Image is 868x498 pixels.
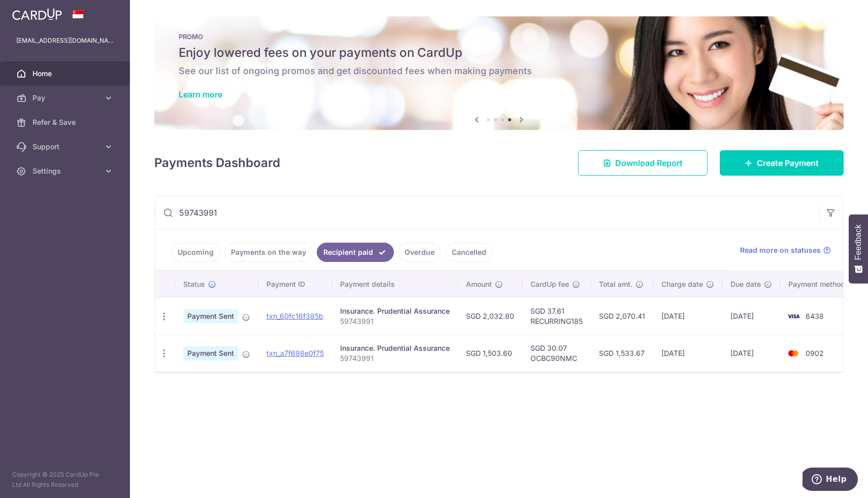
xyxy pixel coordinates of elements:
a: Read more on statuses [740,245,831,255]
a: Recipient paid [317,243,394,262]
th: Payment ID [258,271,332,297]
td: [DATE] [722,335,780,372]
th: Payment details [332,271,458,297]
td: SGD 37.61 RECURRING185 [522,297,591,335]
td: SGD 1,503.60 [458,335,522,372]
span: 6438 [806,312,824,320]
span: CardUp fee [530,279,569,289]
span: Pay [32,93,99,103]
span: Support [32,142,99,152]
a: txn_60fc16f385b [266,312,323,320]
span: Total amt. [599,279,632,289]
td: SGD 2,070.41 [591,297,653,335]
span: Download Report [615,157,683,169]
span: Amount [466,279,492,289]
a: Overdue [398,243,441,262]
span: Payment Sent [183,346,238,360]
span: Refer & Save [32,117,99,127]
span: Home [32,69,99,79]
td: [DATE] [653,297,722,335]
h5: Enjoy lowered fees on your payments on CardUp [179,45,819,61]
p: 59743991 [340,316,450,326]
td: SGD 1,533.67 [591,335,653,372]
input: Search by recipient name, payment id or reference [155,196,819,229]
button: Feedback - Show survey [849,214,868,283]
span: Create Payment [757,157,819,169]
div: Insurance. Prudential Assurance [340,343,450,353]
td: [DATE] [722,297,780,335]
a: Download Report [578,150,708,176]
span: Payment Sent [183,309,238,323]
h6: See our list of ongoing promos and get discounted fees when making payments [179,65,819,77]
img: Latest Promos banner [154,16,844,130]
th: Payment method [780,271,857,297]
span: Settings [32,166,99,176]
td: SGD 2,032.80 [458,297,522,335]
a: Cancelled [445,243,493,262]
p: [EMAIL_ADDRESS][DOMAIN_NAME] [16,36,114,46]
a: Learn more [179,89,222,99]
a: Upcoming [171,243,220,262]
span: Read more on statuses [740,245,821,255]
span: 0902 [806,349,824,357]
iframe: Opens a widget where you can find more information [803,468,858,493]
span: Charge date [661,279,703,289]
span: Status [183,279,205,289]
td: SGD 30.07 OCBC90NMC [522,335,591,372]
span: Feedback [854,224,863,260]
img: Bank Card [783,310,804,322]
a: Create Payment [720,150,844,176]
p: PROMO [179,32,819,41]
td: [DATE] [653,335,722,372]
p: 59743991 [340,353,450,363]
img: CardUp [12,8,62,20]
a: Payments on the way [224,243,313,262]
span: Due date [730,279,761,289]
div: Insurance. Prudential Assurance [340,306,450,316]
a: txn_a7f698e0f75 [266,349,324,357]
img: Bank Card [783,347,804,359]
h4: Payments Dashboard [154,154,280,172]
